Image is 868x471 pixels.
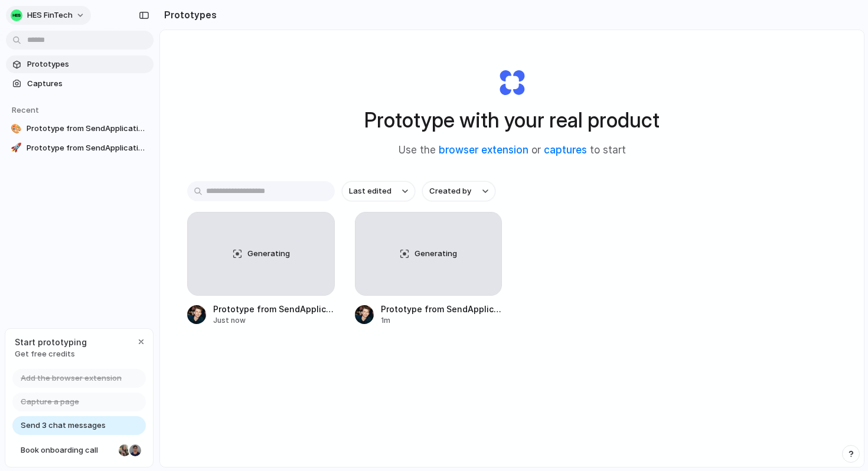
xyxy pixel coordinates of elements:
[159,8,217,22] h2: Prototypes
[21,372,122,384] span: Add the browser extension
[399,143,626,158] span: Use the or to start
[364,104,660,136] h1: Prototype with your real product
[15,336,87,348] span: Start prototyping
[247,248,290,260] span: Generating
[6,55,154,73] a: Prototypes
[544,144,587,156] a: captures
[6,75,154,93] a: Captures
[15,348,87,360] span: Get free credits
[187,212,335,326] a: GeneratingPrototype from SendApplicationFromPortalV2Just now
[128,443,142,457] div: Christian Iacullo
[429,185,471,197] span: Created by
[349,185,391,197] span: Last edited
[213,315,335,326] div: Just now
[381,315,502,326] div: 1m
[11,123,22,135] div: 🎨
[118,443,132,457] div: Nicole Kubica
[27,78,149,90] span: Captures
[21,444,114,456] span: Book onboarding call
[422,181,495,201] button: Created by
[27,58,149,70] span: Prototypes
[21,396,79,408] span: Capture a page
[11,142,22,154] div: 🚀
[12,105,39,115] span: Recent
[213,303,335,315] span: Prototype from SendApplicationFromPortalV2
[12,441,146,460] a: Book onboarding call
[342,181,415,201] button: Last edited
[21,420,106,431] span: Send 3 chat messages
[6,6,91,25] button: HES FinTech
[6,120,154,138] a: 🎨Prototype from SendApplicationFromPortalV2
[27,9,73,21] span: HES FinTech
[439,144,528,156] a: browser extension
[355,212,502,326] a: GeneratingPrototype from SendApplicationFromBorrowerPortal1m
[415,248,457,260] span: Generating
[381,303,502,315] span: Prototype from SendApplicationFromBorrowerPortal
[27,123,149,135] span: Prototype from SendApplicationFromPortalV2
[27,142,149,154] span: Prototype from SendApplicationFromBorrowerPortal
[6,139,154,157] a: 🚀Prototype from SendApplicationFromBorrowerPortal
